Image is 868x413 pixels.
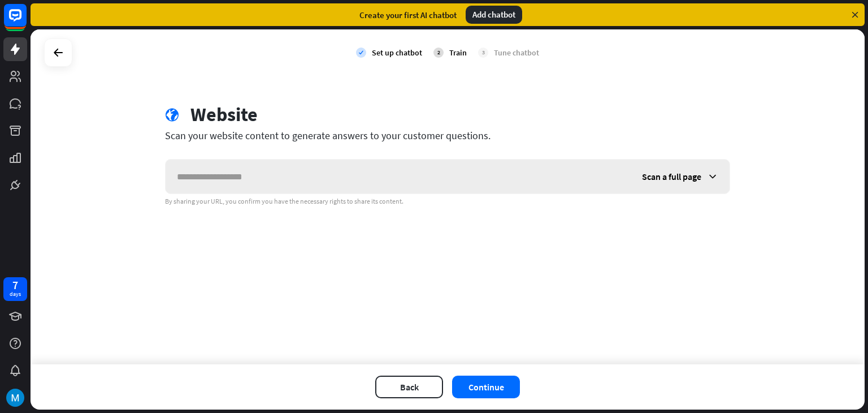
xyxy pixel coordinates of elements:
[642,171,701,182] span: Scan a full page
[494,48,539,58] div: Tune chatbot
[12,280,18,290] div: 7
[433,48,444,58] div: 2
[10,290,21,298] div: days
[449,48,467,58] div: Train
[9,5,43,38] button: Open LiveChat chat widget
[165,129,730,142] div: Scan your website content to generate answers to your customer questions.
[165,108,179,122] i: globe
[452,376,520,398] button: Continue
[359,10,457,20] div: Create your first AI chatbot
[356,48,366,58] i: check
[375,376,443,398] button: Back
[478,48,488,58] div: 3
[3,277,27,301] a: 7 days
[466,6,522,24] div: Add chatbot
[190,103,258,126] div: Website
[372,48,422,58] div: Set up chatbot
[165,197,730,206] div: By sharing your URL, you confirm you have the necessary rights to share its content.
